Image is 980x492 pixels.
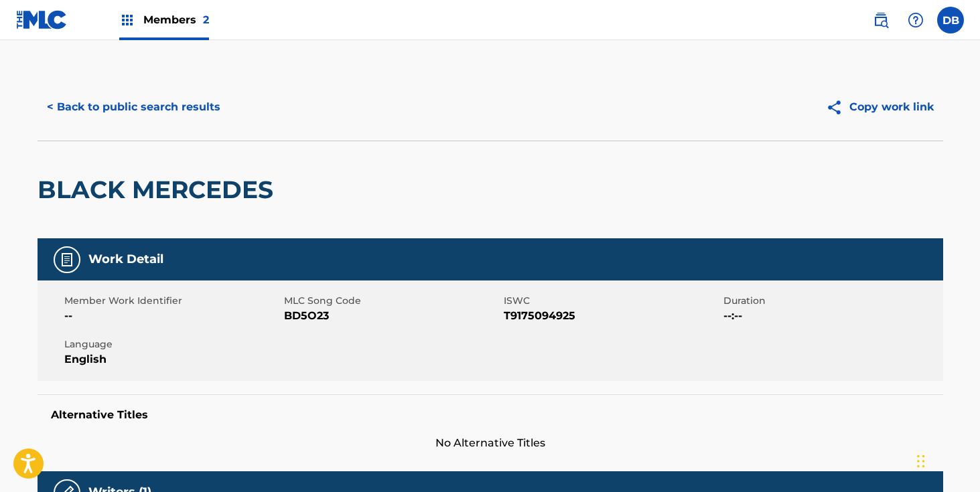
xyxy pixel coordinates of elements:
[917,441,925,481] div: Drag
[284,294,500,308] span: MLC Song Code
[867,7,894,33] a: Public Search
[937,7,964,33] div: User Menu
[723,308,940,324] span: --:--
[942,307,980,415] iframe: Resource Center
[908,12,924,28] img: help
[913,428,980,492] iframe: Chat Widget
[64,294,281,308] span: Member Work Identifier
[723,294,940,308] span: Duration
[88,252,163,267] h5: Work Detail
[203,13,209,26] span: 2
[826,99,849,116] img: Copy work link
[504,308,720,324] span: T9175094925
[902,7,929,33] div: Help
[16,10,68,29] img: MLC Logo
[873,12,889,28] img: search
[119,12,135,28] img: Top Rightsholders
[64,351,281,367] span: English
[38,90,230,124] button: < Back to public search results
[284,308,500,324] span: BD5O23
[38,435,943,451] span: No Alternative Titles
[504,294,720,308] span: ISWC
[38,175,280,205] h2: BLACK MERCEDES
[64,308,281,324] span: --
[817,90,943,124] button: Copy work link
[143,12,209,27] span: Members
[59,252,75,268] img: Work Detail
[64,337,281,351] span: Language
[51,408,930,422] h5: Alternative Titles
